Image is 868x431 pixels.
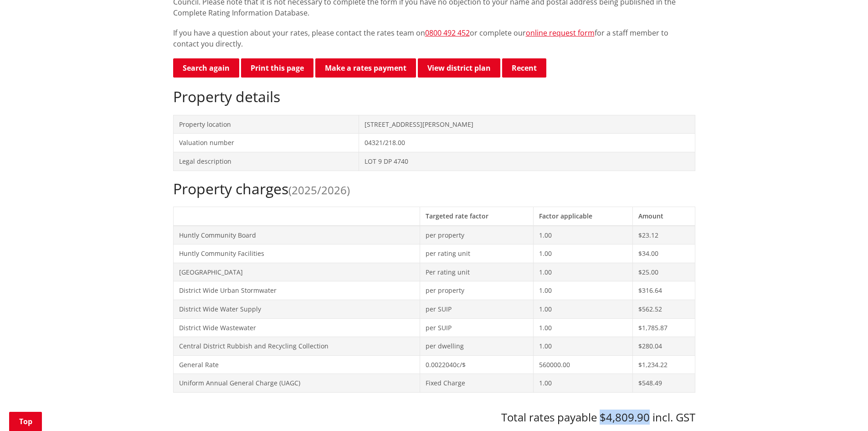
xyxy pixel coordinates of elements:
[173,355,420,374] td: General Rate
[420,355,534,374] td: 0.0022040c/$
[173,411,695,424] h3: Total rates payable $4,809.90 incl. GST
[173,244,420,263] td: Huntly Community Facilities
[173,263,420,281] td: [GEOGRAPHIC_DATA]
[633,355,695,374] td: $1,234.22
[633,226,695,244] td: $23.12
[418,58,500,78] a: View district plan
[173,226,420,244] td: Huntly Community Board
[420,300,534,318] td: per SUIP
[420,318,534,337] td: per SUIP
[633,300,695,318] td: $562.52
[633,281,695,300] td: $316.64
[173,88,695,105] h2: Property details
[420,226,534,244] td: per property
[420,337,534,356] td: per dwelling
[288,182,350,197] span: (2025/2026)
[534,300,633,318] td: 1.00
[534,207,633,225] th: Factor applicable
[633,207,695,225] th: Amount
[173,318,420,337] td: District Wide Wastewater
[241,58,313,78] button: Print this page
[633,244,695,263] td: $34.00
[420,281,534,300] td: per property
[173,337,420,356] td: Central District Rubbish and Recycling Collection
[534,244,633,263] td: 1.00
[359,134,695,152] td: 04321/218.00
[534,281,633,300] td: 1.00
[173,152,359,171] td: Legal description
[173,58,239,78] a: Search again
[173,374,420,393] td: Uniform Annual General Charge (UAGC)
[173,115,359,134] td: Property location
[173,300,420,318] td: District Wide Water Supply
[173,134,359,152] td: Valuation number
[826,393,859,426] iframe: Messenger Launcher
[633,374,695,393] td: $548.49
[425,28,470,38] a: 0800 492 452
[359,115,695,134] td: [STREET_ADDRESS][PERSON_NAME]
[534,355,633,374] td: 560000.00
[526,28,595,38] a: online request form
[9,412,42,431] a: Top
[502,58,546,78] button: Recent
[420,207,534,225] th: Targeted rate factor
[534,226,633,244] td: 1.00
[534,318,633,337] td: 1.00
[173,27,695,49] p: If you have a question about your rates, please contact the rates team on or complete our for a s...
[633,263,695,281] td: $25.00
[420,374,534,393] td: Fixed Charge
[633,318,695,337] td: $1,785.87
[359,152,695,171] td: LOT 9 DP 4740
[315,58,416,78] a: Make a rates payment
[173,180,695,197] h2: Property charges
[534,374,633,393] td: 1.00
[173,281,420,300] td: District Wide Urban Stormwater
[534,263,633,281] td: 1.00
[420,244,534,263] td: per rating unit
[534,337,633,356] td: 1.00
[420,263,534,281] td: Per rating unit
[633,337,695,356] td: $280.04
